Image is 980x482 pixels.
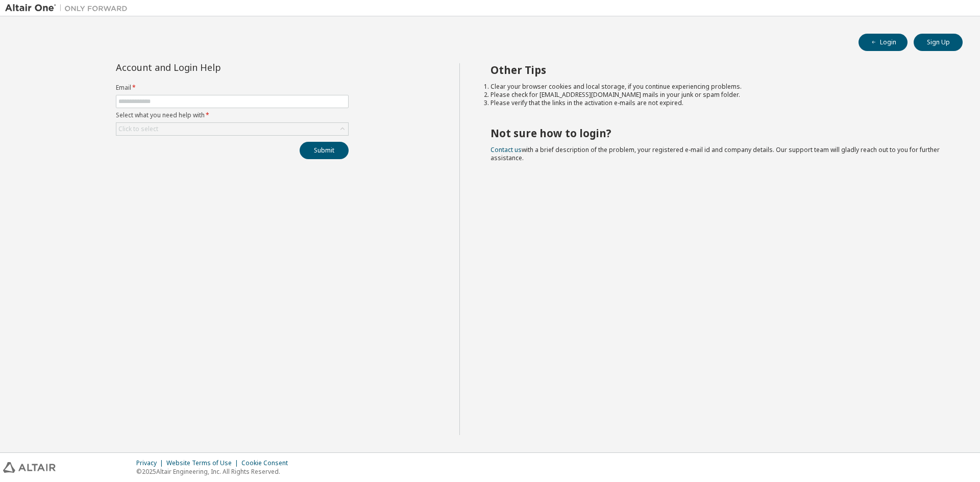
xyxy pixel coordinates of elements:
p: © 2025 Altair Engineering, Inc. All Rights Reserved. [136,467,294,476]
button: Login [859,34,908,51]
div: Privacy [136,459,166,467]
label: Select what you need help with [116,111,349,119]
a: Contact us [491,145,522,154]
img: Altair One [5,3,133,13]
div: Website Terms of Use [166,459,241,467]
div: Account and Login Help [116,63,302,71]
div: Click to select [116,123,348,135]
div: Click to select [118,125,158,133]
li: Please verify that the links in the activation e-mails are not expired. [491,99,945,107]
li: Clear your browser cookies and local storage, if you continue experiencing problems. [491,83,945,91]
li: Please check for [EMAIL_ADDRESS][DOMAIN_NAME] mails in your junk or spam folder. [491,91,945,99]
h2: Other Tips [491,63,945,77]
label: Email [116,84,349,92]
img: altair_logo.svg [3,462,56,473]
button: Submit [300,142,349,159]
h2: Not sure how to login? [491,126,945,140]
div: Cookie Consent [241,459,294,467]
button: Sign Up [914,34,963,51]
span: with a brief description of the problem, your registered e-mail id and company details. Our suppo... [491,145,940,162]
